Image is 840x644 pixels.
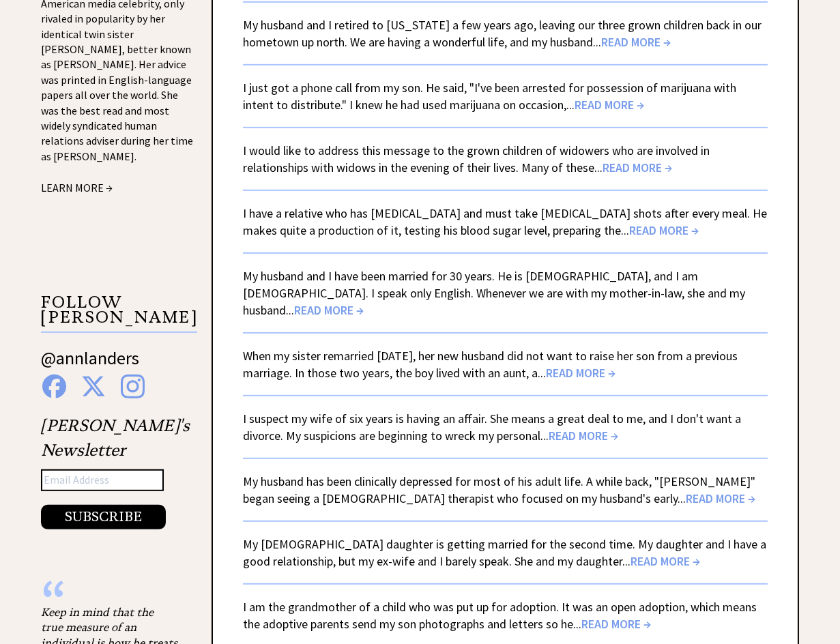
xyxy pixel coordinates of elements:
input: Email Address [41,469,164,491]
span: READ MORE → [294,302,364,318]
button: SUBSCRIBE [41,505,166,529]
span: READ MORE → [581,616,651,632]
span: READ MORE → [601,34,671,50]
a: I just got a phone call from my son. He said, "I've been arrested for possession of marijuana wit... [243,80,736,113]
div: [PERSON_NAME]'s Newsletter [41,413,190,529]
img: facebook%20blue.png [42,375,66,398]
a: I would like to address this message to the grown children of widowers who are involved in relati... [243,143,710,175]
p: FOLLOW [PERSON_NAME] [41,295,197,334]
span: READ MORE → [631,553,700,569]
a: I am the grandmother of a child who was put up for adoption. It was an open adoption, which means... [243,599,757,632]
div: “ [41,591,177,604]
a: @annlanders [41,347,139,383]
a: My [DEMOGRAPHIC_DATA] daughter is getting married for the second time. My daughter and I have a g... [243,536,766,569]
span: READ MORE → [549,428,618,443]
a: My husband and I have been married for 30 years. He is [DEMOGRAPHIC_DATA], and I am [DEMOGRAPHIC_... [243,268,745,318]
a: I have a relative who has [MEDICAL_DATA] and must take [MEDICAL_DATA] shots after every meal. He ... [243,205,767,238]
span: READ MORE → [546,365,615,381]
a: My husband and I retired to [US_STATE] a few years ago, leaving our three grown children back in ... [243,17,762,50]
span: READ MORE → [575,97,644,113]
a: My husband has been clinically depressed for most of his adult life. A while back, "[PERSON_NAME]... [243,473,755,506]
span: READ MORE → [629,222,699,238]
span: READ MORE → [686,491,755,506]
a: LEARN MORE → [41,181,113,194]
img: x%20blue.png [81,375,106,398]
a: I suspect my wife of six years is having an affair. She means a great deal to me, and I don't wan... [243,411,741,443]
span: READ MORE → [603,160,672,175]
img: instagram%20blue.png [121,375,145,398]
a: When my sister remarried [DATE], her new husband did not want to raise her son from a previous ma... [243,348,738,381]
